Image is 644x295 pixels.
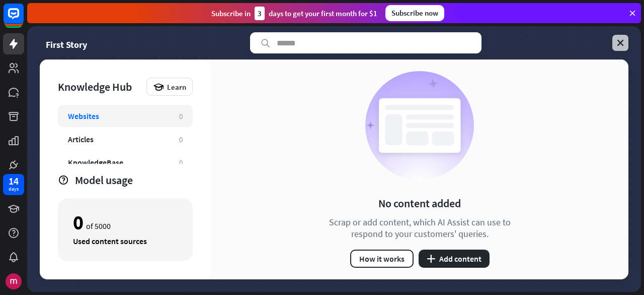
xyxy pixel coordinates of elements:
[419,250,490,268] button: plusAdd content
[46,32,87,53] a: First Story
[385,5,444,21] div: Subscribe now
[427,255,435,263] i: plus
[211,7,377,20] div: Subscribe in days to get your first month for $1
[3,174,24,195] a: 14 days
[9,186,19,193] div: days
[73,214,84,231] div: 0
[316,216,523,240] div: Scrap or add content, which AI Assist can use to respond to your customers' queries.
[68,134,94,144] div: Articles
[179,158,183,167] div: 0
[350,250,414,268] button: How it works
[179,135,183,144] div: 0
[9,176,19,186] div: 14
[58,80,141,94] div: Knowledge Hub
[179,111,183,121] div: 0
[68,111,99,121] div: Websites
[255,7,265,20] div: 3
[378,196,461,210] div: No content added
[75,173,193,187] div: Model usage
[73,236,178,246] div: Used content sources
[73,214,178,231] div: of 5000
[167,82,186,92] span: Learn
[68,157,123,167] div: KnowledgeBase
[8,4,38,34] button: Open LiveChat chat widget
